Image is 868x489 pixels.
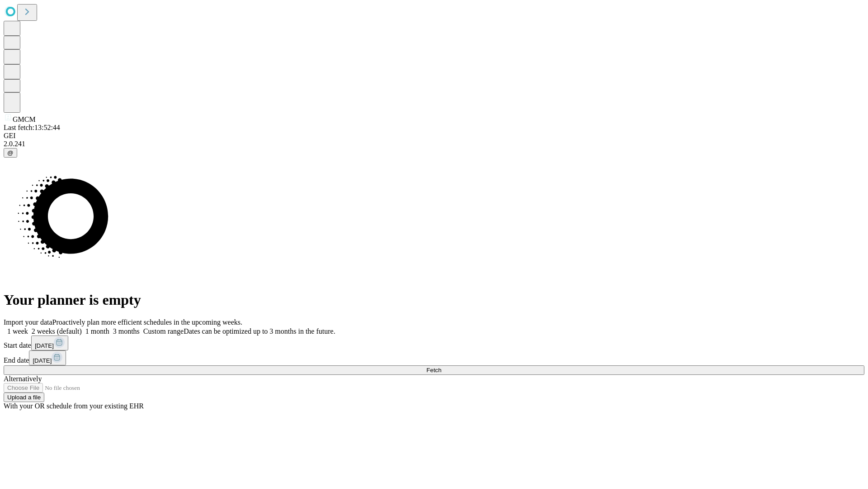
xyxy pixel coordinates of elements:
[4,375,42,383] span: Alternatively
[33,357,52,364] span: [DATE]
[35,342,54,349] span: [DATE]
[4,393,44,402] button: Upload a file
[4,132,864,140] div: GEI
[4,318,52,326] span: Import your data
[184,327,335,335] span: Dates can be optimized up to 3 months in the future.
[426,367,441,374] span: Fetch
[4,148,17,158] button: @
[113,327,140,335] span: 3 months
[4,140,864,148] div: 2.0.241
[4,336,864,350] div: Start date
[85,327,109,335] span: 1 month
[4,292,864,308] h1: Your planner is empty
[52,318,242,326] span: Proactively plan more efficient schedules in the upcoming weeks.
[4,350,864,365] div: End date
[7,327,28,335] span: 1 week
[143,327,184,335] span: Custom range
[31,336,68,350] button: [DATE]
[7,149,14,156] span: @
[32,327,82,335] span: 2 weeks (default)
[29,350,66,365] button: [DATE]
[4,124,60,131] span: Last fetch: 13:52:44
[4,365,864,375] button: Fetch
[13,115,36,123] span: GMCM
[4,402,144,410] span: With your OR schedule from your existing EHR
